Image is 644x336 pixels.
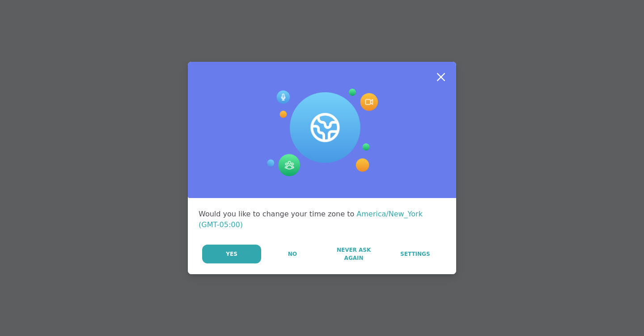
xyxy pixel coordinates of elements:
[199,209,445,230] div: Would you like to change your time zone to
[199,210,423,229] span: America/New_York (GMT-05:00)
[400,250,430,258] span: Settings
[385,245,445,263] a: Settings
[202,245,261,263] button: Yes
[266,89,378,177] img: Session Experience
[323,245,384,263] button: Never Ask Again
[288,250,297,258] span: No
[226,250,237,258] span: Yes
[328,246,379,262] span: Never Ask Again
[262,245,322,263] button: No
